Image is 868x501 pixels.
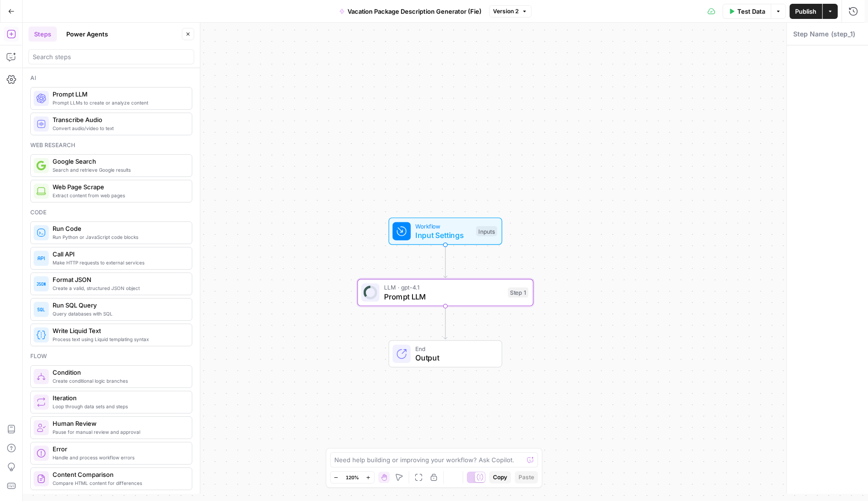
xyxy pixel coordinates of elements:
[53,89,184,99] span: Prompt LLM
[348,7,482,16] span: Vacation Package Description Generator (Fie)
[53,428,184,436] span: Pause for manual review and approval
[53,192,184,199] span: Extract content from web pages
[36,474,46,483] img: vrinnnclop0vshvmafd7ip1g7ohf
[53,479,184,487] span: Compare HTML content for differences
[795,7,816,16] span: Publish
[53,224,184,233] span: Run Code
[358,340,534,368] div: EndOutput
[53,300,184,310] span: Run SQL Query
[53,115,184,124] span: Transcribe Audio
[493,7,519,16] span: Version 2
[53,249,184,259] span: Call API
[53,275,184,284] span: Format JSON
[415,221,472,230] span: Workflow
[415,344,492,353] span: End
[333,4,487,19] button: Vacation Package Description Generator (Fie)
[723,4,771,19] button: Test Data
[493,473,507,482] span: Copy
[53,419,184,428] span: Human Review
[53,284,184,292] span: Create a valid, structured JSON object
[53,403,184,410] span: Loop through data sets and steps
[508,288,528,298] div: Step 1
[489,471,511,483] button: Copy
[53,335,184,343] span: Process text using Liquid templating syntax
[53,182,184,192] span: Web Page Scrape
[737,7,765,16] span: Test Data
[53,124,184,132] span: Convert audio/video to text
[415,352,492,363] span: Output
[789,4,822,19] button: Publish
[30,141,192,149] div: Web research
[519,473,534,482] span: Paste
[53,157,184,166] span: Google Search
[358,279,534,307] div: LLM · gpt-4.1Prompt LLMStep 1
[30,74,192,82] div: Ai
[515,471,538,483] button: Paste
[384,283,503,292] span: LLM · gpt-4.1
[53,368,184,377] span: Condition
[61,26,114,42] button: Power Agents
[53,166,184,174] span: Search and retrieve Google results
[53,377,184,385] span: Create conditional logic branches
[831,29,855,39] span: ( step_1 )
[53,259,184,266] span: Make HTTP requests to external services
[358,218,534,245] div: WorkflowInput SettingsInputs
[444,306,447,339] g: Edge from step_1 to end
[53,393,184,403] span: Iteration
[53,233,184,241] span: Run Python or JavaScript code blocks
[53,310,184,317] span: Query databases with SQL
[28,26,57,42] button: Steps
[30,208,192,217] div: Code
[476,226,497,237] div: Inputs
[384,291,503,302] span: Prompt LLM
[53,444,184,454] span: Error
[33,52,190,62] input: Search steps
[489,5,531,18] button: Version 2
[53,326,184,335] span: Write Liquid Text
[53,454,184,461] span: Handle and process workflow errors
[30,352,192,360] div: Flow
[53,99,184,106] span: Prompt LLMs to create or analyze content
[444,245,447,278] g: Edge from start to step_1
[53,470,184,479] span: Content Comparison
[346,474,359,481] span: 120%
[415,229,472,241] span: Input Settings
